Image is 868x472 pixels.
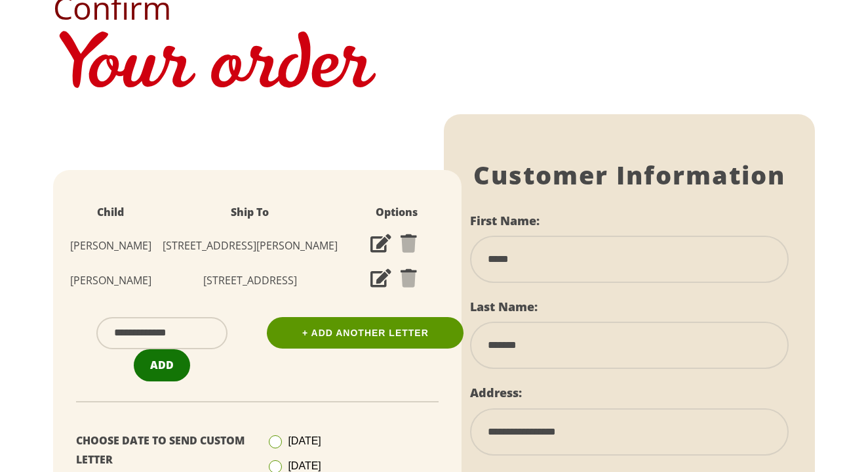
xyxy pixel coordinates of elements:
[155,196,345,228] th: Ship To
[30,9,57,21] span: Help
[155,263,345,298] td: [STREET_ADDRESS]
[66,263,155,298] td: [PERSON_NAME]
[134,349,190,381] button: Add
[53,24,815,114] h1: Your order
[470,160,789,190] h1: Customer Information
[76,431,247,469] p: Choose Date To Send Custom Letter
[470,213,540,228] label: First Name:
[155,228,345,263] td: [STREET_ADDRESS][PERSON_NAME]
[470,385,522,400] label: Address:
[345,196,448,228] th: Options
[288,435,321,446] span: [DATE]
[150,358,174,372] span: Add
[470,299,538,314] label: Last Name:
[267,317,464,349] a: + Add Another Letter
[66,228,155,263] td: [PERSON_NAME]
[288,460,321,471] span: [DATE]
[66,196,155,228] th: Child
